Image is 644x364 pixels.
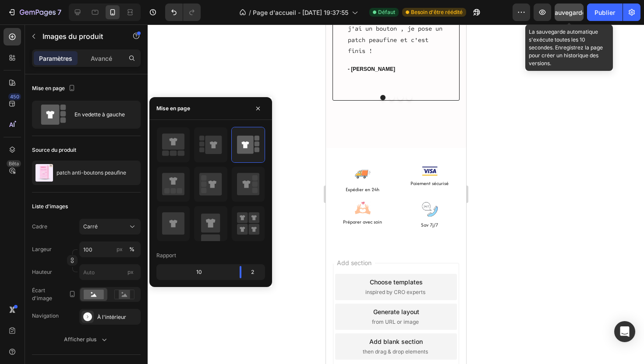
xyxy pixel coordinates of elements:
[32,287,52,301] font: Écart d'image
[29,142,45,157] img: gempages_567315602071356325-f6054cbc-b9ed-4a4c-9d4b-3133ddaa89c6.png
[32,223,47,230] font: Cadre
[83,223,98,230] font: Carré
[249,9,251,16] font: /
[378,9,395,15] font: Défaut
[54,70,60,76] button: Dot
[32,203,68,210] font: Liste d'images
[57,169,126,176] font: patch anti-boutons peaufine
[196,269,202,275] font: 10
[7,234,49,243] span: Add section
[614,321,635,342] div: Ouvrir Intercom Messenger
[129,246,134,252] font: %
[39,55,72,62] font: Paramètres
[32,269,52,275] font: Hauteur
[97,314,126,320] font: À l'intérieur
[42,31,117,42] p: Images du produit
[7,194,66,201] p: Préparer avec soin
[127,269,134,275] font: px
[39,264,99,272] span: inspired by CRO experts
[22,41,118,49] p: - [PERSON_NAME]
[32,312,59,319] font: Navigation
[72,70,77,76] button: Dot
[32,85,65,91] font: Mise en page
[37,323,102,331] span: then drag & drop elements
[74,156,133,163] p: Paiement sécurisé
[32,332,141,347] button: Afficher plus
[326,24,466,364] iframe: Zone de conception
[551,9,588,16] font: Sauvegarder
[32,147,76,153] font: Source du produit
[156,252,176,259] font: Rapport
[587,3,623,21] button: Publier
[35,164,53,182] img: image des caractéristiques du produit
[4,3,65,21] button: 7
[46,294,93,301] span: from URL or image
[156,105,190,112] font: Mise en page
[63,70,68,76] button: Dot
[251,269,254,275] font: 2
[253,9,348,16] font: Page d'accueil - [DATE] 19:37:55
[9,161,19,167] font: Bêta
[79,241,141,257] input: px%
[32,246,52,252] font: Largeur
[96,177,112,193] img: gempages_567315602071356325-faed1ce3-1b5c-46bd-a8c0-c3054debc5a9.png
[91,55,112,62] font: Avancé
[127,244,137,255] button: px
[79,219,141,234] button: Carré
[29,177,45,190] img: gempages_567315602071356325-29402fce-df25-47af-a8ae-d535d2b9e656.webp
[64,336,96,343] font: Afficher plus
[117,246,123,252] font: px
[7,162,66,169] p: Expédier en 24h
[74,197,133,204] p: Sav 7j/7
[555,3,584,21] button: Sauvegarder
[411,9,463,15] font: Besoin d'être réédité
[42,32,103,41] font: Images du produit
[74,111,125,118] font: En vedette à gauche
[114,244,125,255] button: %
[79,264,141,280] input: px
[81,70,86,76] button: Dot
[44,253,97,262] div: Choose templates
[47,283,93,292] div: Generate layout
[10,94,19,100] font: 450
[57,8,61,17] font: 7
[43,312,97,322] div: Add blank section
[165,3,201,21] div: Annuler/Rétablir
[96,142,112,151] img: gempages_567315602071356325-9f698fdd-4e29-4147-8cb8-c871a7af85f2.png
[594,9,615,16] font: Publier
